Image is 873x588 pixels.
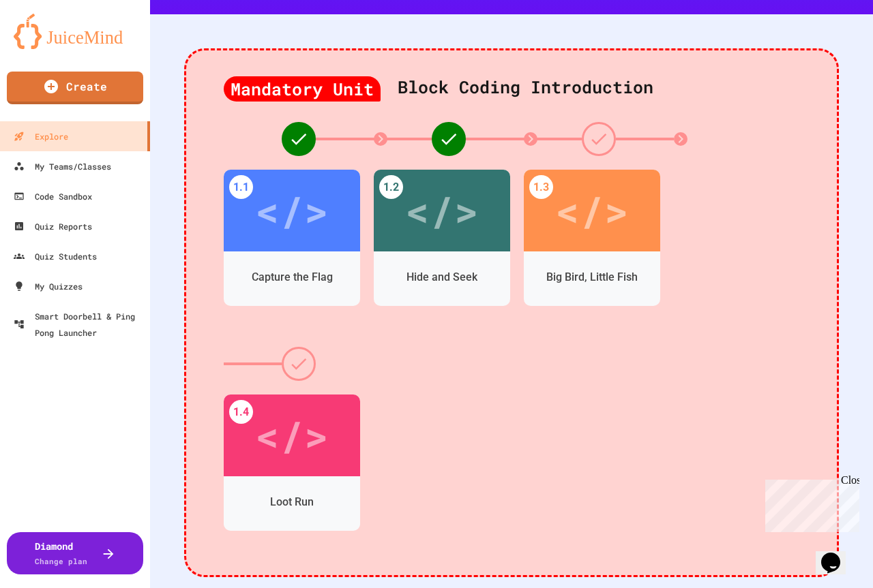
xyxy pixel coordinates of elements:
div: Quiz Students [14,248,97,264]
span: Change plan [35,556,87,566]
div: Hide and Seek [406,269,477,285]
div: Explore [14,128,68,144]
div: </> [555,180,629,241]
div: </> [405,180,479,241]
div: Diamond [35,539,87,568]
div: 1.3 [529,175,553,199]
div: 1.2 [379,175,403,199]
iframe: chat widget [816,533,859,574]
div: My Teams/Classes [14,158,111,174]
a: Create [7,72,143,104]
div: Big Bird, Little Fish [546,269,638,285]
div: Quiz Reports [14,218,92,234]
div: Loot Run [270,494,314,510]
div: </> [255,180,329,241]
div: Mandatory Unit [224,76,381,102]
div: </> [255,405,329,466]
div: Smart Doorbell & Ping Pong Launcher [14,308,145,341]
div: 1.1 [229,175,253,199]
div: Block Coding Introduction [224,61,799,102]
div: Chat with us now!Close [5,5,94,87]
img: logo-orange.svg [14,14,136,49]
div: Code Sandbox [14,188,92,204]
div: My Quizzes [14,278,83,294]
div: 1.4 [229,400,253,424]
div: Capture the Flag [252,269,333,285]
iframe: chat widget [760,474,859,532]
